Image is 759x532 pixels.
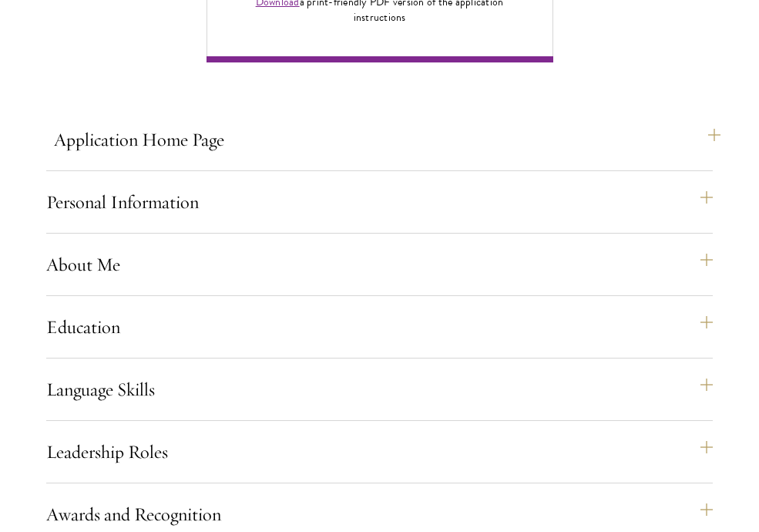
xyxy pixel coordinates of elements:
[54,121,720,158] button: Application Home Page
[46,433,713,470] button: Leadership Roles
[46,246,713,283] button: About Me
[46,371,713,408] button: Language Skills
[46,184,713,221] button: Personal Information
[46,308,713,345] button: Education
